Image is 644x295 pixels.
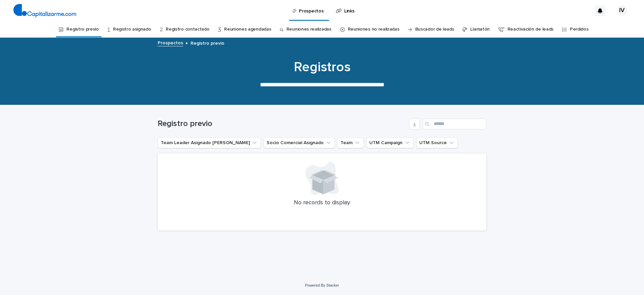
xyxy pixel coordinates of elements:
button: Team Leader Asignado LLamados [158,137,261,148]
a: Buscador de leads [415,22,454,37]
button: UTM Campaign [366,137,414,148]
a: Registro contactado [166,22,209,37]
h1: Registros [158,59,486,75]
a: Reuniones realizadas [286,22,331,37]
a: Llamatón [470,22,490,37]
div: IV [616,5,627,16]
a: Prospectos [158,39,183,46]
p: Registro previo [191,39,224,46]
a: Reuniones agendadas [224,22,271,37]
a: Registro asignado [113,22,151,37]
h1: Registro previo [158,119,407,129]
p: No records to display [166,199,478,207]
a: Reactivación de leads [507,22,554,37]
button: UTM Source [416,137,458,148]
a: Reuniones no realizadas [348,22,399,37]
a: Perdidos [570,22,589,37]
a: Registro previo [66,22,99,37]
button: Team [337,137,364,148]
img: 4arMvv9wSvmHTHbXwTim [13,4,76,17]
a: Powered By Stacker [305,283,339,287]
button: Socio Comercial Asignado [264,137,335,148]
input: Search [423,119,486,129]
